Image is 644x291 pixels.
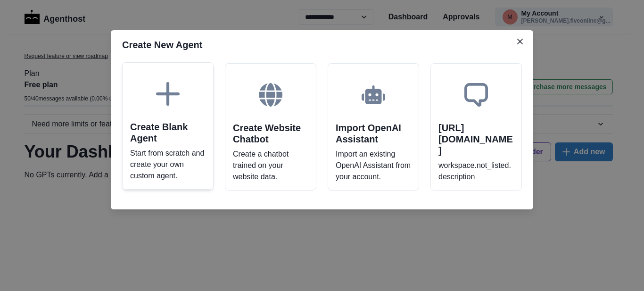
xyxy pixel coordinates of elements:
header: Create New Agent [111,30,533,59]
p: Start from scratch and create your own custom agent. [130,148,206,182]
h2: Create Website Chatbot [233,122,308,145]
p: Create a chatbot trained on your website data. [233,149,308,183]
h2: Create Blank Agent [130,121,206,144]
p: Import an existing OpenAI Assistant from your account. [336,149,411,183]
h2: [URL][DOMAIN_NAME] [438,122,514,156]
button: Close [512,34,528,49]
h2: Import OpenAI Assistant [336,122,411,145]
p: workspace.not_listed.description [438,160,514,183]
